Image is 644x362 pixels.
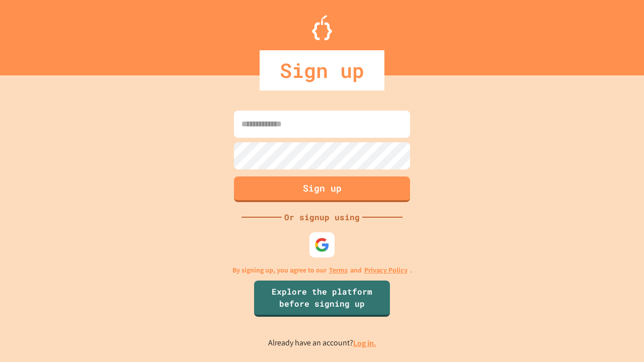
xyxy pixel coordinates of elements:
[314,237,330,252] img: google-icon.svg
[312,15,332,40] img: Logo.svg
[282,211,362,223] div: Or signup using
[353,338,376,348] a: Log in.
[254,281,390,317] a: Explore the platform before signing up
[364,265,408,276] a: Privacy Policy
[260,50,384,90] div: Sign up
[329,265,348,276] a: Terms
[268,337,376,349] p: Already have an account?
[234,176,410,202] button: Sign up
[232,265,412,276] p: By signing up, you agree to our and .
